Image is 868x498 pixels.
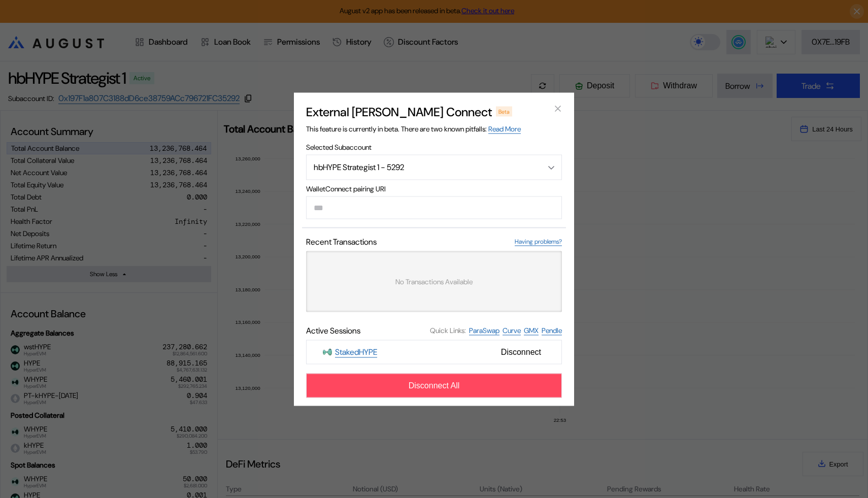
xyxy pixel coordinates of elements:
a: Pendle [542,325,562,335]
div: hbHYPE Strategist 1 - 5292 [314,162,528,173]
span: Active Sessions [306,325,360,336]
span: WalletConnect pairing URI [306,184,562,193]
a: Having problems? [515,237,562,246]
span: Recent Transactions [306,236,377,247]
a: Curve [503,325,521,335]
span: This feature is currently in beta. There are two known pitfalls: [306,124,521,134]
span: No Transactions Available [395,277,473,286]
span: Disconnect All [409,381,460,390]
button: Open menu [306,154,562,180]
span: Selected Subaccount [306,142,562,151]
button: close modal [550,101,566,117]
a: StakedHYPE [335,346,377,357]
a: Read More [488,124,521,134]
a: GMX [524,325,539,335]
a: ParaSwap [469,325,499,335]
span: Disconnect [497,343,545,360]
div: Beta [496,106,512,116]
button: StakedHYPEStakedHYPEDisconnect [306,340,562,364]
button: Disconnect All [306,373,562,397]
span: Quick Links: [430,326,466,335]
img: StakedHYPE [323,347,332,356]
h2: External [PERSON_NAME] Connect [306,104,492,119]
